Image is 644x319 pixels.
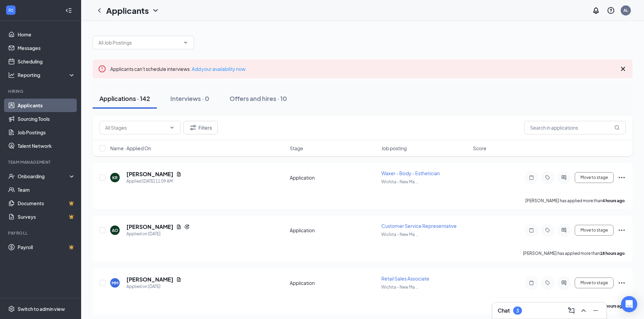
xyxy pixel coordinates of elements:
[95,6,103,15] svg: ChevronLeft
[7,7,14,14] svg: WorkstreamLogo
[18,196,75,210] a: DocumentsCrown
[169,125,175,130] svg: ChevronDown
[112,175,118,181] div: KR
[590,305,601,316] button: Minimize
[600,251,625,256] b: 18 hours ago
[126,231,190,237] div: Applied on [DATE]
[176,277,182,282] svg: Document
[98,65,106,73] svg: Error
[8,88,74,94] div: Hiring
[110,66,245,72] span: Applicants can't schedule interviews.
[8,305,15,312] svg: Settings
[176,171,182,177] svg: Document
[381,223,457,229] span: Customer Service Representative
[560,228,568,233] svg: ActiveChat
[99,94,150,103] div: Applications · 142
[192,66,245,72] a: Add your availability now
[18,99,75,112] a: Applicants
[18,72,76,78] div: Reporting
[106,5,149,16] h1: Applicants
[18,305,65,312] div: Switch to admin view
[151,6,160,15] svg: ChevronDown
[544,228,552,233] svg: Tag
[110,145,151,152] span: Name · Applied On
[18,210,75,223] a: SurveysCrown
[105,124,167,131] input: All Stages
[126,223,173,231] h5: [PERSON_NAME]
[290,280,377,286] div: Application
[619,65,627,73] svg: Cross
[618,279,626,287] svg: Ellipses
[623,7,628,13] div: AL
[523,250,626,256] p: [PERSON_NAME] has applied more than .
[602,198,625,203] b: 4 hours ago
[18,240,75,254] a: PayrollCrown
[381,145,407,152] span: Job posting
[527,228,535,233] svg: Note
[18,41,75,55] a: Messages
[18,55,75,68] a: Scheduling
[290,174,377,181] div: Application
[126,178,182,185] div: Applied [DATE] 11:09 AM
[18,28,75,41] a: Home
[579,307,588,315] svg: ChevronUp
[381,170,440,176] span: Waxer - Body - Esthetician
[112,228,118,233] div: AO
[524,121,626,134] input: Search in applications
[112,280,118,286] div: MM
[18,139,75,153] a: Talent Network
[189,124,197,132] svg: Filter
[18,112,75,126] a: Sourcing Tools
[126,276,173,283] h5: [PERSON_NAME]
[381,285,419,290] span: Wichita - ​​New Ma ...
[527,175,535,180] svg: Note
[592,6,600,15] svg: Notifications
[560,175,568,180] svg: ActiveChat
[290,145,303,152] span: Stage
[600,303,625,309] b: 21 hours ago
[560,280,568,286] svg: ActiveChat
[8,230,74,236] div: Payroll
[544,175,552,180] svg: Tag
[381,275,429,282] span: Retail Sales Associate
[183,121,218,134] button: Filter Filters
[618,174,626,182] svg: Ellipses
[381,179,419,184] span: Wichita - ​​New Ma ...
[614,125,620,130] svg: MagnifyingGlass
[575,172,614,183] button: Move to stage
[126,170,173,178] h5: [PERSON_NAME]
[18,126,75,139] a: Job Postings
[567,307,575,315] svg: ComposeMessage
[516,308,519,314] div: 3
[578,305,589,316] button: ChevronUp
[607,6,615,15] svg: QuestionInfo
[98,39,180,46] input: All Job Postings
[18,183,75,196] a: Team
[126,283,182,290] div: Applied on [DATE]
[8,159,74,165] div: Team Management
[170,94,209,103] div: Interviews · 0
[184,224,190,230] svg: Reapply
[381,232,419,237] span: Wichita - ​​New Ma ...
[544,280,552,286] svg: Tag
[575,277,614,288] button: Move to stage
[183,40,188,45] svg: ChevronDown
[65,7,72,14] svg: Collapse
[566,305,577,316] button: ComposeMessage
[618,226,626,234] svg: Ellipses
[176,224,182,230] svg: Document
[498,307,510,314] h3: Chat
[525,198,626,204] p: [PERSON_NAME] has applied more than .
[473,145,486,152] span: Score
[527,280,535,286] svg: Note
[18,173,70,180] div: Onboarding
[290,227,377,234] div: Application
[575,225,614,236] button: Move to stage
[8,72,15,78] svg: Analysis
[230,94,287,103] div: Offers and hires · 10
[592,307,600,315] svg: Minimize
[8,173,15,180] svg: UserCheck
[621,296,637,312] div: Open Intercom Messenger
